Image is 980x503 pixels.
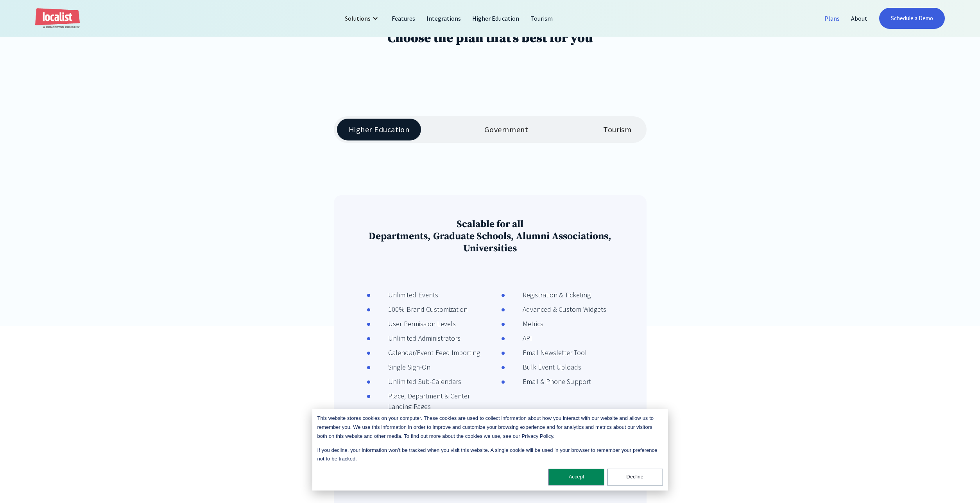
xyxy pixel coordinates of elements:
[371,304,468,315] div: 100% Brand Customization
[339,9,386,28] div: Solutions
[371,362,430,372] div: Single Sign-On
[371,391,494,412] div: Place, Department & Center Landing Pages
[371,318,456,329] div: User Permission Levels
[846,9,873,28] a: About
[603,125,631,134] div: Tourism
[607,469,663,485] button: Decline
[312,409,668,491] div: Cookie banner
[317,414,663,441] p: This website stores cookies on your computer. These cookies are used to collect information about...
[505,318,543,329] div: Metrics
[387,30,593,46] h1: Choose the plan that’s best for you
[345,14,371,23] div: Solutions
[484,125,528,134] div: Government
[467,9,525,28] a: Higher Education
[548,469,604,485] button: Accept
[371,333,460,343] div: Unlimited Administrators
[371,376,461,387] div: Unlimited Sub-Calendars
[386,9,421,28] a: Features
[819,9,846,28] a: Plans
[349,125,410,134] div: Higher Education
[879,8,945,29] a: Schedule a Demo
[371,347,480,358] div: Calendar/Event Feed Importing
[371,290,438,300] div: Unlimited Events
[505,304,606,315] div: Advanced & Custom Widgets
[505,333,532,343] div: API
[505,290,591,300] div: Registration & Ticketing
[505,347,587,358] div: Email Newsletter Tool
[505,362,582,372] div: Bulk Event Uploads
[525,9,559,28] a: Tourism
[505,376,591,387] div: Email & Phone Support
[351,218,629,254] h3: Scalable for all Departments, Graduate Schools, Alumni Associations, Universities
[421,9,467,28] a: Integrations
[317,446,663,464] p: If you decline, your information won’t be tracked when you visit this website. A single cookie wi...
[35,8,80,29] a: home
